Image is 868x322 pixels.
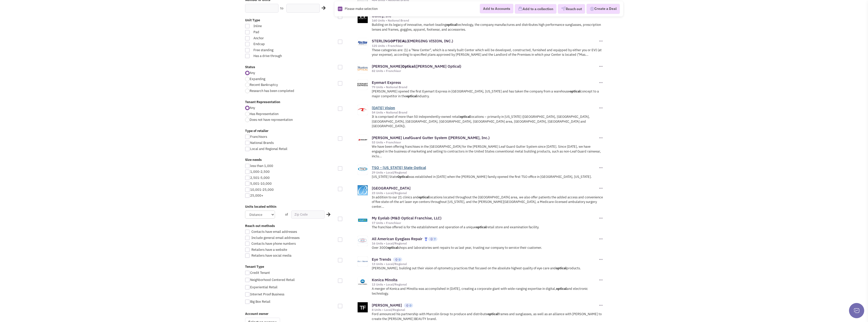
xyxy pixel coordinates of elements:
b: optical [406,94,417,98]
b: Optical [402,64,415,69]
p: In addition to our 21 clinics and locations located throughout the [GEOGRAPHIC_DATA] area, we als... [372,195,604,209]
span: Has Representation [250,112,279,116]
label: to [280,6,283,11]
span: Retailers have social media [251,253,291,258]
b: optical [476,225,487,229]
p: These categories are: (1) a "New Center", which is a newly built Center which will be developed, ... [372,48,604,57]
img: locallyfamous-upvote.png [430,237,433,241]
label: Reach out methods [245,224,335,229]
div: Search Nearby [323,211,331,218]
span: 0 [410,304,411,307]
a: [PERSON_NAME] LeafGuard Gutter System ([PERSON_NAME], Inc.) [372,135,490,140]
span: Include general email addresses [251,236,300,240]
p: The franchise offered is for the establishment and operation of a unique retail store and examina... [372,225,604,230]
div: Search Nearby [318,5,326,11]
button: Add to Accounts [480,4,513,13]
a: [PERSON_NAME]Optical([PERSON_NAME] Optical) [372,64,461,69]
label: Tenant Representation [245,100,335,105]
b: optical [387,245,398,250]
span: Free standing [250,48,306,53]
button: Create a Deal [586,4,620,14]
span: Neighborhood Centered Retail [250,278,295,282]
span: Has a drive through [250,54,306,59]
p: We have been offering franchises in the [GEOGRAPHIC_DATA] for the [PERSON_NAME] Leaf Guard Gutter... [372,144,604,159]
div: 125 Units • Franchisor [372,44,598,48]
img: locallyfamous-largeicon.png [424,237,428,241]
span: Expanding [250,77,265,81]
label: Account owner [245,312,335,316]
p: [PERSON_NAME] opened the first Eyemart Express in [GEOGRAPHIC_DATA], [US_STATE] and has taken the... [372,89,604,99]
p: A merger of Konica and Minolta was accomplished in [DATE], creating a corporate giant with wide-r... [372,287,604,296]
a: STERLINGOPTICAL(EMERGING VISION, INC.) [372,39,453,43]
div: 79 Units • National Brand [372,85,598,89]
span: less than 1,000 [250,164,273,168]
div: 23 Units • Local/Regional [372,191,598,195]
label: Units located within [245,204,335,209]
p: Ford announced his partnership with Marcolin Group to produce and distribute frames and sunglasse... [372,312,604,321]
b: OPTICAL [390,39,407,43]
div: 29 Units • Local/Regional [372,171,598,175]
label: Unit Type [245,18,335,23]
b: optical [488,312,498,316]
img: VectorPaper_Plane.png [561,6,566,11]
div: 82 Units • Franchisor [372,69,598,73]
a: My Eyelab (M&D Optical Franchise, LLC) [372,216,441,220]
a: Oakley, Inc [372,13,391,18]
input: Zip Code [291,211,325,219]
img: Deal-Dollar.png [590,6,594,12]
span: Please make selection [345,6,378,11]
div: 16 Units • Local/Regional [372,241,598,245]
a: Konica Minolta [372,277,397,282]
span: 2,501-5,000 [250,176,270,180]
div: 54 Units • National Brand [372,110,598,115]
img: locallyfamous-upvote.png [406,304,409,307]
span: 10,001-25,000 [250,187,274,192]
div: 13 Units • Local/Regional [372,262,598,266]
b: optical [556,287,567,291]
img: Rectangle.png [338,7,342,11]
span: Franchisors [250,135,267,139]
span: National Brands [250,141,274,145]
span: Experiential Retail [250,285,278,289]
a: [PERSON_NAME] [372,303,402,308]
b: Optical [397,175,409,179]
a: Eyemart Express [372,80,401,85]
p: [US_STATE] State was established in [DATE] when the [PERSON_NAME] family opened the first TSO off... [372,175,604,179]
label: Type of retailer [245,129,335,134]
span: Any [250,71,255,75]
a: Eye Trends [372,257,391,262]
label: Tenant Type [245,264,335,269]
span: 25,000+ [250,193,263,198]
span: of [285,212,288,217]
span: 7 [434,237,436,241]
span: Credit Tenant [250,271,270,275]
span: Contacts have phone numbers [251,241,296,246]
span: 1,000-2,500 [250,169,270,174]
span: Contacts have email addresses [251,230,297,234]
div: 17 Units • Franchisor [372,221,598,225]
span: Retailers have a website [251,248,287,252]
p: [PERSON_NAME], building out their vision of optometry practices that focused on the absolute high... [372,266,604,271]
span: Does not have representation [250,118,293,122]
a: [GEOGRAPHIC_DATA] [372,186,411,191]
div: 160 Units • National Brand [372,18,598,23]
b: optical [556,266,566,270]
p: Building on its legacy of innovative, market-leading technology, the company manufactures and dis... [372,23,604,32]
span: Recent Bankruptcy [250,83,278,87]
a: [DATE] Vision [372,105,395,110]
button: Reach out [558,4,585,14]
div: 53 Units • Franchisor [372,140,598,144]
a: TSO - [US_STATE] State Optical [372,165,426,170]
span: Big Box Retail [250,299,270,304]
div: 8 Units • Local/Regional [372,308,598,312]
div: 13 Units • Local/Regional [372,282,598,287]
p: Over 3000 shops and laboratories sent repairs to us last year, trusting our company to service th... [372,245,604,250]
b: optical [446,23,457,27]
span: 0 [399,258,400,261]
button: Add to a collection [515,4,557,14]
span: Endcap [250,42,306,47]
label: Size needs [245,158,335,162]
label: Status [245,65,335,70]
span: Local and Regional Retail [250,147,287,151]
span: Anchor [250,36,306,41]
